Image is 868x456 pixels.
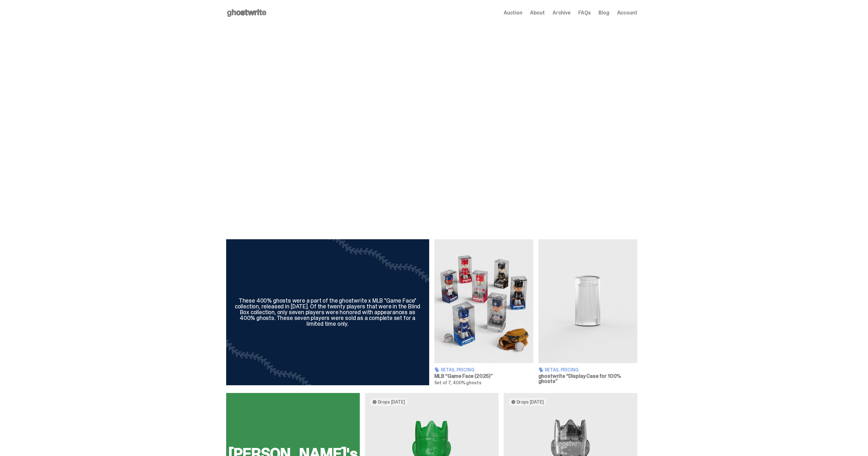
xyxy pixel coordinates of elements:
[517,399,544,405] span: Drops [DATE]
[538,239,637,385] a: Display Case for 100% ghosts Retail Pricing
[434,380,482,386] span: Set of 7, 400% ghosts
[538,374,637,384] h3: ghostwrite “Display Case for 100% ghosts”
[434,239,533,385] a: Game Face (2025) Retail Pricing
[617,10,637,15] a: Account
[538,239,637,363] img: Display Case for 100% ghosts
[598,10,609,15] a: Blog
[504,10,522,15] a: Auction
[234,298,421,327] div: These 400% ghosts were a part of the ghostwrite x MLB "Game Face" collection, released in [DATE]....
[545,368,579,372] span: Retail Pricing
[578,10,591,15] a: FAQs
[441,368,474,372] span: Retail Pricing
[530,10,545,15] a: About
[553,10,571,15] a: Archive
[434,239,533,363] img: Game Face (2025)
[378,399,405,405] span: Drops [DATE]
[434,374,533,379] h3: MLB “Game Face (2025)”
